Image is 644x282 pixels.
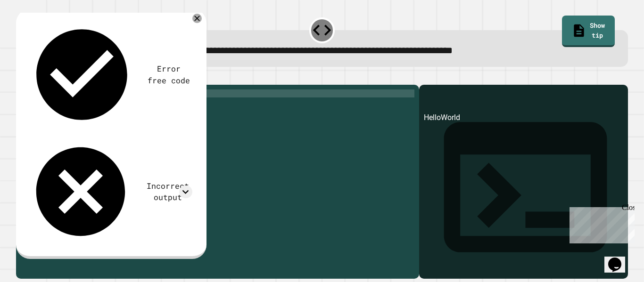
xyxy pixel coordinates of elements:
div: Incorrect output [143,180,192,203]
div: Error free code [146,63,192,86]
div: Chat with us now!Close [4,4,65,60]
iframe: chat widget [604,244,635,273]
div: HelloWorld [424,112,623,279]
iframe: chat widget [566,203,635,243]
a: Show tip [562,16,615,47]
